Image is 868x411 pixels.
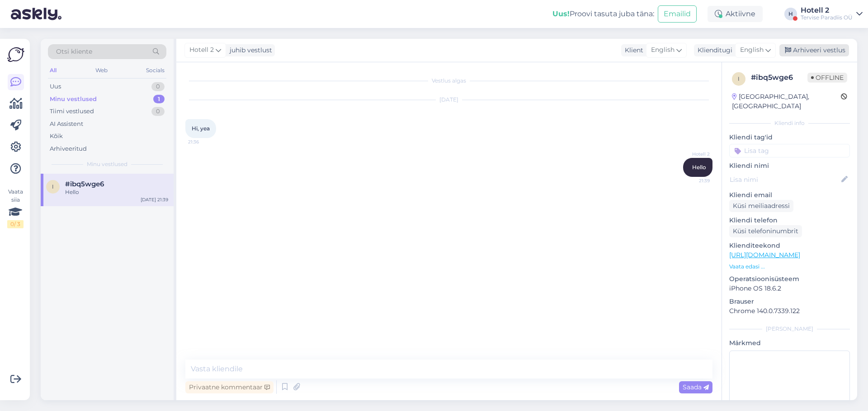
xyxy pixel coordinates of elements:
p: Kliendi telefon [729,216,850,225]
div: [GEOGRAPHIC_DATA], [GEOGRAPHIC_DATA] [732,92,841,111]
div: 0 [151,107,165,116]
span: Hotell 2 [189,45,214,55]
div: Küsi meiliaadressi [729,200,793,212]
div: Kõik [50,132,63,141]
span: 21:39 [676,177,710,184]
div: Tervise Paradiis OÜ [801,14,853,21]
p: Klienditeekond [729,241,850,250]
div: Web [94,65,109,76]
span: 21:36 [188,139,222,145]
p: Kliendi email [729,190,850,200]
input: Lisa nimi [730,175,840,185]
div: Tiimi vestlused [50,107,94,116]
div: 0 [151,82,165,91]
div: Hello [65,188,168,196]
div: H [784,8,797,20]
p: Operatsioonisüsteem [729,274,850,284]
p: iPhone OS 18.6.2 [729,284,850,293]
span: Otsi kliente [56,47,92,56]
div: Hotell 2 [801,7,853,14]
span: Hotell 2 [676,151,710,157]
div: Kliendi info [729,119,850,127]
div: juhib vestlust [226,46,272,55]
div: [PERSON_NAME] [729,325,850,333]
div: Proovi tasuta juba täna: [552,9,654,19]
div: Arhiveeri vestlus [779,44,849,56]
div: 1 [153,95,165,104]
img: Askly Logo [7,46,24,63]
div: Aktiivne [708,6,763,22]
button: Emailid [658,5,697,23]
div: Minu vestlused [50,95,97,104]
div: Klienditugi [694,46,732,55]
input: Lisa tag [729,144,850,157]
p: Kliendi nimi [729,161,850,171]
div: Socials [144,65,166,76]
div: Uus [50,82,61,91]
div: Privaatne kommentaar [185,381,274,393]
span: i [52,183,54,190]
span: Offline [807,73,847,83]
div: # ibq5wge6 [751,72,807,83]
span: Saada [683,383,709,391]
p: Märkmed [729,338,850,348]
span: Hi, yea [192,125,210,132]
div: Küsi telefoninumbrit [729,225,802,237]
div: Vestlus algas [185,77,712,85]
p: Kliendi tag'id [729,133,850,142]
b: Uus! [552,9,570,18]
a: Hotell 2Tervise Paradiis OÜ [801,7,863,21]
div: Vaata siia [7,188,24,228]
p: Brauser [729,297,850,306]
div: 0 / 3 [7,220,24,228]
div: [DATE] 21:39 [141,196,168,203]
div: Klient [621,46,643,55]
span: i [738,75,740,82]
span: English [740,45,764,55]
p: Vaata edasi ... [729,263,850,271]
div: All [48,65,58,76]
div: Arhiveeritud [50,144,87,153]
span: #ibq5wge6 [65,180,104,188]
a: [URL][DOMAIN_NAME] [729,251,800,259]
div: AI Assistent [50,120,83,129]
span: Minu vestlused [87,160,127,168]
p: Chrome 140.0.7339.122 [729,306,850,316]
span: English [651,45,675,55]
span: Hello [692,164,706,171]
div: [DATE] [185,96,712,104]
